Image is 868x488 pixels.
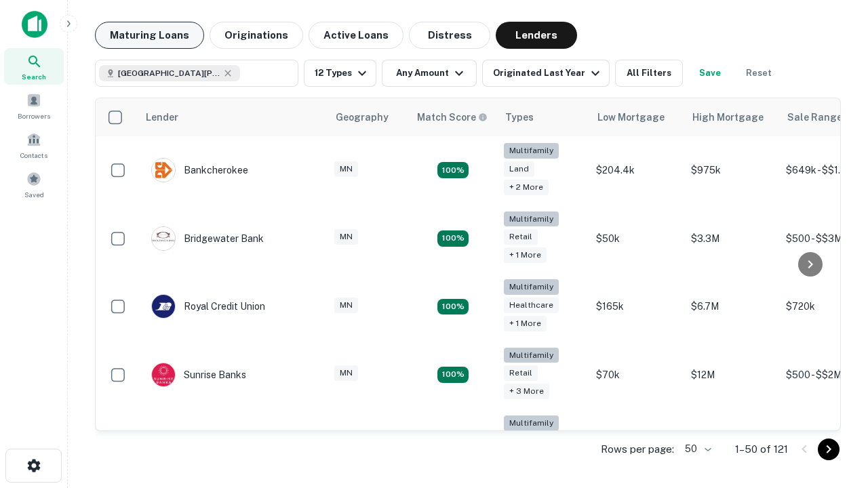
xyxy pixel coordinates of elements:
[493,65,604,81] div: Originated Last Year
[417,110,485,125] h6: Match Score
[504,415,559,431] div: Multifamily
[417,110,488,125] div: Capitalize uses an advanced AI algorithm to match your search with the best lender. The match sco...
[679,439,713,459] div: 50
[684,136,779,205] td: $975k
[504,365,538,381] div: Retail
[95,22,204,49] button: Maturing Loans
[496,22,577,49] button: Lenders
[118,67,220,79] span: [GEOGRAPHIC_DATA][PERSON_NAME], [GEOGRAPHIC_DATA], [GEOGRAPHIC_DATA]
[497,98,589,136] th: Types
[692,109,764,125] div: High Mortgage
[437,162,469,178] div: Matching Properties: 19, hasApolloMatch: undefined
[589,272,684,341] td: $165k
[505,109,534,125] div: Types
[22,71,46,82] span: Search
[151,294,265,319] div: Royal Credit Union
[589,136,684,205] td: $204.4k
[152,159,175,182] img: picture
[482,60,610,87] button: Originated Last Year
[504,229,538,245] div: Retail
[818,439,840,460] button: Go to next page
[334,365,358,381] div: MN
[684,205,779,273] td: $3.3M
[504,211,559,227] div: Multifamily
[151,363,246,387] div: Sunrise Banks
[787,109,842,125] div: Sale Range
[4,127,64,163] a: Contacts
[437,299,469,315] div: Matching Properties: 18, hasApolloMatch: undefined
[18,110,50,121] span: Borrowers
[688,60,732,87] button: Save your search to get updates of matches that match your search criteria.
[589,341,684,409] td: $70k
[589,205,684,273] td: $50k
[210,22,303,49] button: Originations
[24,189,44,200] span: Saved
[334,161,358,177] div: MN
[336,109,389,125] div: Geography
[309,22,403,49] button: Active Loans
[504,384,549,399] div: + 3 more
[684,409,779,477] td: $1.3M
[4,87,64,124] a: Borrowers
[146,109,178,125] div: Lender
[4,48,64,85] a: Search
[382,60,477,87] button: Any Amount
[504,180,549,195] div: + 2 more
[409,98,497,136] th: Capitalize uses an advanced AI algorithm to match your search with the best lender. The match sco...
[601,441,674,457] p: Rows per page:
[138,98,328,136] th: Lender
[800,336,868,401] iframe: Chat Widget
[504,143,559,159] div: Multifamily
[597,109,665,125] div: Low Mortgage
[684,341,779,409] td: $12M
[504,298,559,313] div: Healthcare
[504,279,559,295] div: Multifamily
[737,60,781,87] button: Reset
[22,11,47,38] img: capitalize-icon.png
[684,98,779,136] th: High Mortgage
[152,295,175,318] img: picture
[504,161,534,177] div: Land
[152,227,175,250] img: picture
[151,226,264,251] div: Bridgewater Bank
[504,348,559,363] div: Multifamily
[504,316,547,331] div: + 1 more
[409,22,490,49] button: Distress
[615,60,683,87] button: All Filters
[20,150,47,161] span: Contacts
[684,272,779,341] td: $6.7M
[151,158,248,182] div: Bankcherokee
[437,230,469,247] div: Matching Properties: 22, hasApolloMatch: undefined
[504,247,547,263] div: + 1 more
[152,363,175,386] img: picture
[334,229,358,245] div: MN
[589,409,684,477] td: $150k
[304,60,376,87] button: 12 Types
[437,367,469,383] div: Matching Properties: 31, hasApolloMatch: undefined
[328,98,409,136] th: Geography
[735,441,788,457] p: 1–50 of 121
[4,166,64,203] a: Saved
[589,98,684,136] th: Low Mortgage
[334,298,358,313] div: MN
